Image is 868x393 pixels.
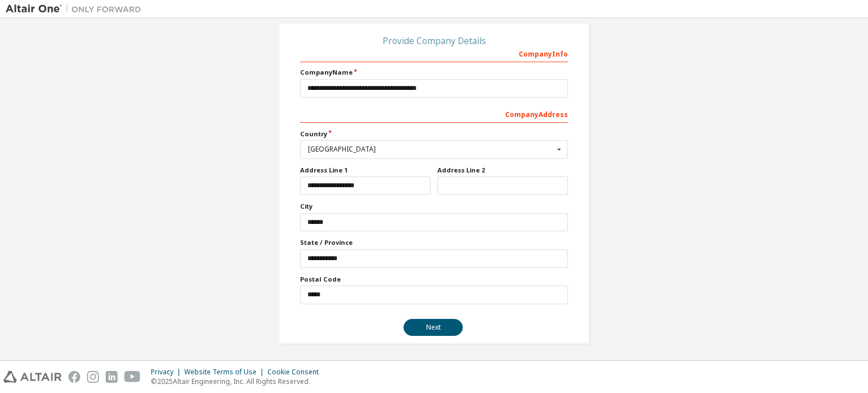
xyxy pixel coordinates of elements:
[267,368,325,377] div: Cookie Consent
[300,202,568,211] label: City
[87,371,99,383] img: instagram.svg
[6,3,147,15] img: Altair One
[3,371,62,383] img: altair_logo.svg
[403,319,463,336] button: Next
[124,371,141,383] img: youtube.svg
[300,238,568,247] label: State / Province
[300,275,568,284] label: Postal Code
[308,146,554,153] div: [GEOGRAPHIC_DATA]
[68,371,80,383] img: facebook.svg
[151,368,184,377] div: Privacy
[300,44,568,62] div: Company Info
[300,68,568,77] label: Company Name
[300,105,568,123] div: Company Address
[437,166,568,175] label: Address Line 2
[300,166,431,175] label: Address Line 1
[151,377,325,386] p: © 2025 Altair Engineering, Inc. All Rights Reserved.
[300,129,568,139] label: Country
[184,368,267,377] div: Website Terms of Use
[300,37,568,44] div: Provide Company Details
[106,371,118,383] img: linkedin.svg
